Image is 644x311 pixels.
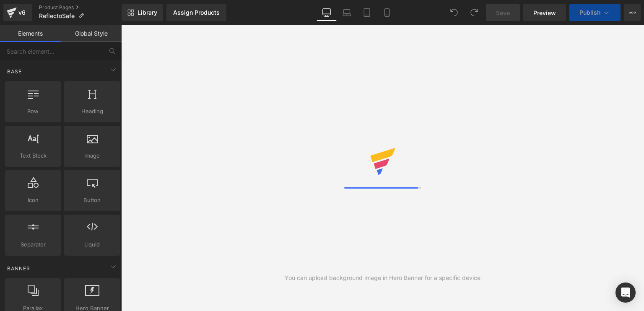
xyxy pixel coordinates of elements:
span: Row [8,107,58,116]
a: Desktop [317,4,337,21]
span: Image [67,151,117,160]
span: Icon [8,196,58,205]
div: v6 [17,7,27,18]
span: Save [496,8,510,17]
a: v6 [3,4,32,21]
a: Preview [523,4,566,21]
a: New Library [122,4,163,21]
a: Mobile [377,4,397,21]
span: Banner [6,264,31,272]
div: Assign Products [173,9,220,16]
span: Library [138,9,157,16]
button: Undo [446,4,462,21]
span: Preview [533,8,556,17]
a: Product Pages [39,4,122,11]
span: Liquid [67,240,117,249]
span: Heading [67,107,117,116]
div: Open Intercom Messenger [615,282,636,303]
span: Base [6,67,23,75]
a: Laptop [337,4,357,21]
a: Global Style [61,25,122,42]
button: Publish [569,4,621,21]
a: Tablet [357,4,377,21]
span: Button [67,196,117,205]
button: More [624,4,641,21]
div: You can upload background image in Hero Banner for a specific device [285,273,480,282]
button: Redo [466,4,483,21]
span: Publish [579,9,600,16]
span: Separator [8,240,58,249]
span: ReflectoSafe [39,13,75,19]
span: Text Block [8,151,58,160]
